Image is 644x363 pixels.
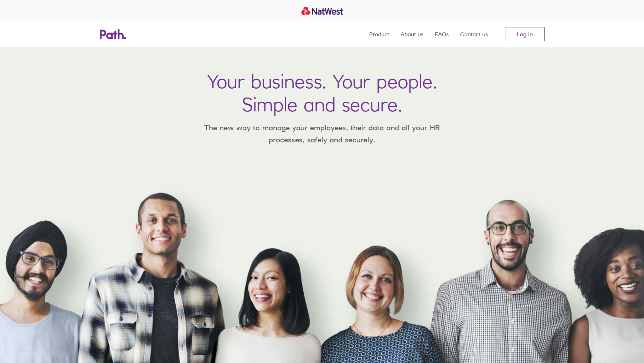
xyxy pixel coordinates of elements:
[460,21,488,47] a: Contact us
[505,27,545,41] a: Log in
[369,21,389,47] a: Product
[207,70,437,116] h1: Your business. Your people. Simple and secure.
[435,21,449,47] a: FAQs
[194,122,450,146] p: The new way to manage your employees, their data and all your HR processes, safely and securely.
[401,21,423,47] a: About us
